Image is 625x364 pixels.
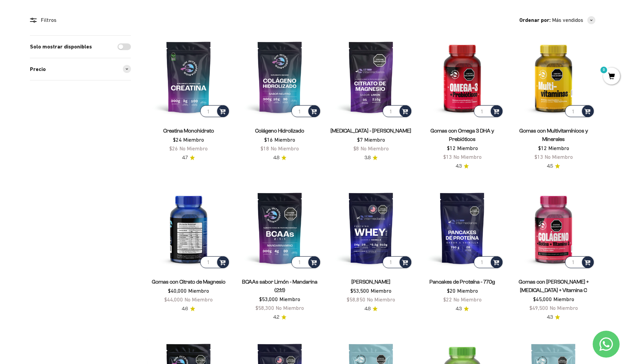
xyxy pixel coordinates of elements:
[30,16,131,25] div: Filtros
[182,154,188,161] span: 4.7
[168,288,187,294] span: $40,000
[538,145,547,151] span: $12
[264,137,273,143] span: $16
[519,16,551,25] span: Ordenar por:
[147,186,230,269] img: Gomas con Citrato de Magnesio
[273,154,286,161] a: 4.84.8 de 5.0 estrellas
[550,305,578,311] span: No Miembro
[453,296,482,302] span: No Miembro
[364,305,371,313] span: 4.8
[430,128,494,142] a: Gomas con Omega 3 DHA y Prebióticos
[545,154,573,160] span: No Miembro
[367,296,395,302] span: No Miembro
[443,296,452,302] span: $22
[347,296,366,302] span: $58,850
[182,305,195,313] a: 4.64.6 de 5.0 estrellas
[274,137,295,143] span: Miembro
[188,288,209,294] span: Miembro
[552,16,583,25] span: Más vendidos
[279,296,300,302] span: Miembro
[152,279,225,285] a: Gomas con Citrato de Magnesio
[169,145,178,151] span: $26
[182,154,195,161] a: 4.74.7 de 5.0 estrellas
[179,145,208,151] span: No Miembro
[357,137,363,143] span: $7
[534,154,543,160] span: $13
[553,296,574,302] span: Miembro
[547,314,553,321] span: 4.3
[30,42,92,51] label: Solo mostrar disponibles
[360,145,389,151] span: No Miembro
[184,296,213,302] span: No Miembro
[519,128,588,142] a: Gomas con Multivitamínicos y Minerales
[364,305,378,313] a: 4.84.8 de 5.0 estrellas
[259,296,278,302] span: $53,000
[173,137,182,143] span: $24
[447,145,456,151] span: $12
[353,145,359,151] span: $8
[457,145,478,151] span: Miembro
[519,279,589,293] a: Gomas con [PERSON_NAME] + [MEDICAL_DATA] + Vitamina C
[456,305,462,313] span: 4.3
[371,288,391,294] span: Miembro
[552,16,595,25] button: Más vendidos
[547,314,560,321] a: 4.34.3 de 5.0 estrellas
[271,145,299,151] span: No Miembro
[364,154,378,161] a: 3.83.8 de 5.0 estrellas
[457,288,478,294] span: Miembro
[547,162,553,170] span: 4.5
[261,145,269,151] span: $18
[603,73,620,80] a: 0
[453,154,482,160] span: No Miembro
[350,288,369,294] span: $53,500
[242,279,317,293] a: BCAAs sabor Limón - Mandarina (2:1:1)
[30,58,131,80] summary: Precio
[529,305,548,311] span: $49,500
[456,162,462,170] span: 4.3
[600,66,608,74] mark: 0
[533,296,552,302] span: $45,000
[429,279,495,285] a: Pancakes de Proteína - 770g
[273,154,279,161] span: 4.8
[255,128,304,134] a: Colágeno Hidrolizado
[447,288,456,294] span: $20
[273,314,279,321] span: 4.2
[364,137,385,143] span: Miembro
[163,128,214,134] a: Creatina Monohidrato
[164,296,183,302] span: $44,000
[273,314,286,321] a: 4.24.2 de 5.0 estrellas
[351,279,390,285] a: [PERSON_NAME]
[276,305,304,311] span: No Miembro
[443,154,452,160] span: $13
[364,154,371,161] span: 3.8
[183,137,204,143] span: Miembro
[30,65,46,74] span: Precio
[331,128,411,134] a: [MEDICAL_DATA] - [PERSON_NAME]
[456,305,469,313] a: 4.34.3 de 5.0 estrellas
[456,162,469,170] a: 4.34.3 de 5.0 estrellas
[548,145,569,151] span: Miembro
[182,305,188,313] span: 4.6
[547,162,560,170] a: 4.54.5 de 5.0 estrellas
[255,305,274,311] span: $58,300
